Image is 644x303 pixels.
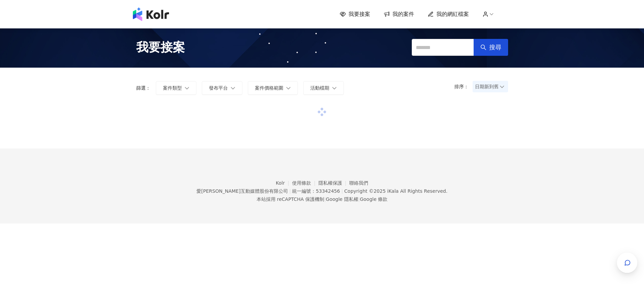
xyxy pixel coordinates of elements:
[454,84,473,89] p: 排序：
[475,81,506,92] span: 日期新到舊
[360,196,387,202] a: Google 條款
[257,195,387,203] span: 本站採用 reCAPTCHA 保護機制
[349,180,368,186] a: 聯絡我們
[209,85,228,91] span: 發布平台
[480,44,486,50] span: search
[133,7,169,21] img: logo
[474,39,508,56] button: 搜尋
[163,85,182,91] span: 案件類型
[358,196,360,202] span: |
[136,39,185,56] span: 我要接案
[324,196,326,202] span: |
[255,85,283,91] span: 案件價格範圍
[436,10,469,18] span: 我的網紅檔案
[344,188,447,194] div: Copyright © 2025 All Rights Reserved.
[428,10,469,18] a: 我的網紅檔案
[289,188,291,194] span: |
[349,10,370,18] span: 我要接案
[340,10,370,18] a: 我要接案
[156,81,196,95] button: 案件類型
[292,188,340,194] div: 統一編號：53342456
[292,180,318,186] a: 使用條款
[318,180,350,186] a: 隱私權保護
[303,81,344,95] button: 活動檔期
[202,81,242,95] button: 發布平台
[196,188,288,194] div: 愛[PERSON_NAME]互動媒體股份有限公司
[387,188,399,194] a: iKala
[489,44,501,51] span: 搜尋
[341,188,343,194] span: |
[384,10,414,18] a: 我的案件
[276,180,292,186] a: Kolr
[310,85,329,91] span: 活動檔期
[136,85,150,91] p: 篩選：
[326,196,358,202] a: Google 隱私權
[392,10,414,18] span: 我的案件
[248,81,298,95] button: 案件價格範圍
